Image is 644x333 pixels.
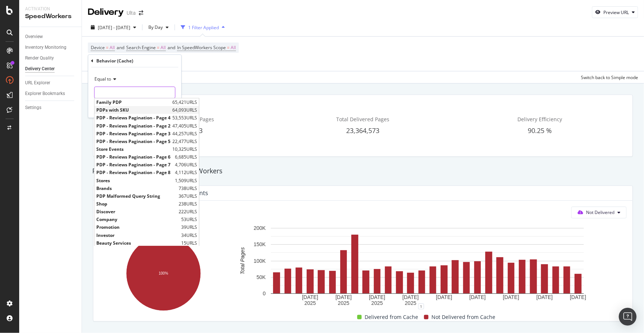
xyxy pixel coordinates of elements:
span: Delivery Efficiency [517,116,562,123]
span: and [117,44,124,51]
span: All [110,43,115,53]
span: 47,405 URLS [172,123,197,129]
span: Investor [96,232,179,238]
text: 2025 [338,300,349,306]
span: 4,112 URLS [175,170,197,176]
span: Store Events [96,146,171,152]
span: PDP - Reviews Pagination - Page 2 [96,123,171,129]
text: [DATE] [570,294,586,300]
text: Total Pages [240,247,246,274]
button: 1 Filter Applied [178,21,228,33]
span: 22,477 URLS [172,138,197,145]
span: 10,325 URLS [172,146,197,152]
text: 200K [254,225,266,231]
a: Delivery Center [25,65,76,73]
span: Beauty Services [96,240,179,246]
span: In SpeedWorkers Scope [177,44,226,51]
a: Render Quality [25,54,76,62]
a: Explorer Bookmarks [25,90,76,98]
span: 222 URLS [179,208,197,215]
div: Overview [25,33,43,41]
text: 150K [254,242,266,248]
span: Delivered from Cache [365,313,418,322]
span: 65,421 URLS [172,99,197,105]
span: Total Delivered Pages [337,116,390,123]
div: 1 [418,303,424,309]
span: Equal to [94,76,111,82]
text: 100% [159,272,168,276]
text: [DATE] [302,294,318,300]
span: PDP Malformed Query String [96,193,177,199]
span: PDPs with SKU [96,107,171,113]
text: [DATE] [436,294,452,300]
span: 44,257 URLS [172,130,197,137]
span: PDP - Reviews Pagination - Page 8 [96,170,173,176]
div: Explorer Bookmarks [25,90,65,98]
span: 1,509 URLS [175,177,197,184]
span: Stores [96,177,173,184]
span: 53 URLS [181,217,197,223]
a: Inventory Monitoring [25,44,76,51]
div: Ulta [127,9,136,17]
span: 64,093 URLS [172,107,197,113]
svg: A chart. [232,224,623,306]
div: Open Intercom Messenger [619,308,637,326]
span: 6,685 URLS [175,154,197,160]
button: [DATE] - [DATE] [88,21,139,33]
span: Not Delivered from Cache [431,313,495,322]
text: [DATE] [369,294,385,300]
span: 15 URLS [181,240,197,246]
span: Company [96,217,179,223]
span: 738 URLS [179,185,197,191]
div: arrow-right-arrow-left [139,10,143,16]
a: Settings [25,104,76,112]
span: = [106,44,109,51]
text: [DATE] [503,294,519,300]
text: 2025 [304,300,316,306]
span: Discover [96,208,177,215]
button: Not Delivered [571,207,627,218]
span: Promotion [96,224,179,231]
text: [DATE] [469,294,486,300]
span: By Day [145,24,163,30]
span: PDP - Reviews Pagination - Page 4 [96,115,171,121]
span: Not Delivered [586,209,614,215]
text: 2025 [372,300,383,306]
span: Search Engine [126,44,156,51]
text: [DATE] [403,294,419,300]
span: Device [91,44,105,51]
span: PDP - Reviews Pagination - Page 3 [96,130,171,137]
a: URL Explorer [25,79,76,87]
text: [DATE] [537,294,553,300]
span: All [231,43,236,53]
span: Brands [96,185,177,191]
span: 39 URLS [181,224,197,231]
div: Settings [25,104,41,112]
div: Review all bots requests to SpeedWorkers [89,166,637,176]
span: 367 URLS [179,193,197,199]
span: 23,364,573 [347,126,380,135]
div: Switch back to Simple mode [581,74,638,81]
div: URL Explorer [25,79,50,87]
text: [DATE] [335,294,352,300]
div: Render Quality [25,54,54,62]
text: 100K [254,258,266,264]
span: Shop [96,201,177,207]
span: 238 URLS [179,201,197,207]
span: = [227,44,230,51]
div: Delivery [88,6,124,18]
span: 4,706 URLS [175,162,197,168]
div: Preview URL [603,9,629,16]
button: Cancel [91,104,114,112]
a: Overview [25,33,76,41]
text: 2025 [405,300,416,306]
button: Preview URL [592,6,638,18]
button: By Day [145,21,172,33]
span: Family PDP [96,99,171,105]
button: Switch back to Simple mode [578,71,638,83]
svg: A chart. [99,232,228,315]
div: Activation [25,6,76,12]
div: 1 Filter Applied [188,24,219,31]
